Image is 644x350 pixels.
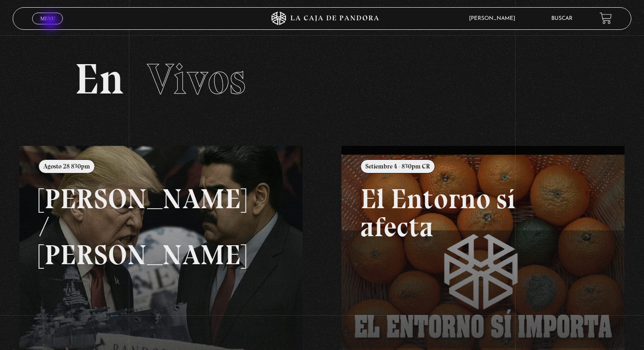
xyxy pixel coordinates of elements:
a: View your shopping cart [600,12,612,24]
span: Cerrar [37,23,58,29]
a: Buscar [551,16,573,21]
span: Vivos [147,53,246,105]
span: [PERSON_NAME] [464,16,524,21]
h2: En [75,58,569,101]
span: Menu [40,16,55,21]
